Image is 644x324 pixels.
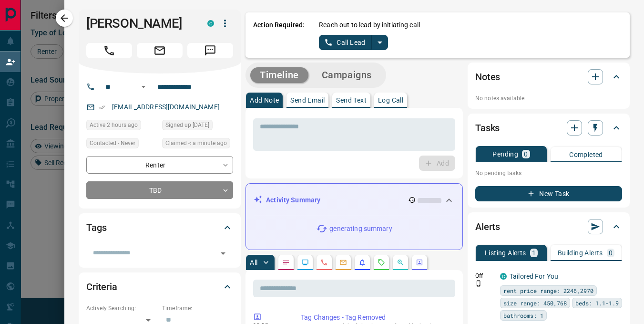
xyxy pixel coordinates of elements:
p: Send Text [336,97,367,104]
svg: Listing Alerts [358,259,366,266]
div: Alerts [475,215,622,238]
a: Tailored For You [510,272,558,280]
p: Building Alerts [558,250,603,256]
p: Completed [569,151,603,158]
span: Claimed < a minute ago [165,138,227,148]
p: Tag Changes - Tag Removed [301,313,451,323]
svg: Requests [378,259,385,266]
button: Open [138,81,149,93]
button: Campaigns [312,67,381,83]
div: Sun Oct 12 2025 [162,138,233,151]
h2: Criteria [86,279,117,294]
div: condos.ca [500,273,507,280]
p: Timeframe: [162,304,233,313]
div: Tasks [475,116,622,139]
div: Sun Oct 12 2025 [86,120,157,133]
h2: Tags [86,220,106,235]
button: New Task [475,186,622,201]
svg: Opportunities [397,259,404,266]
span: bathrooms: 1 [503,311,543,320]
svg: Lead Browsing Activity [301,259,309,266]
p: Reach out to lead by initiating call [319,20,420,30]
span: Call [86,43,132,58]
a: [EMAIL_ADDRESS][DOMAIN_NAME] [112,103,220,111]
div: Activity Summary [254,191,455,209]
button: Call Lead [319,35,372,50]
svg: Email Verified [99,104,105,111]
p: Action Required: [253,20,305,50]
div: Renter [86,156,233,174]
svg: Emails [339,259,347,266]
p: Add Note [250,97,279,104]
p: 1 [532,250,536,256]
span: Message [187,43,233,58]
p: Listing Alerts [485,250,526,256]
button: Open [216,247,230,260]
span: rent price range: 2246,2970 [503,286,593,295]
div: Mon Nov 25 2024 [162,120,233,133]
div: condos.ca [207,20,214,27]
div: Notes [475,65,622,88]
h2: Notes [475,69,500,84]
div: Criteria [86,275,233,298]
h1: [PERSON_NAME] [86,16,193,31]
p: Off [475,272,494,280]
p: Pending [492,151,518,157]
div: TBD [86,181,233,199]
span: Signed up [DATE] [165,120,209,130]
div: split button [319,35,388,50]
svg: Push Notification Only [475,280,482,287]
p: 0 [609,250,613,256]
svg: Notes [282,259,290,266]
p: generating summary [329,224,392,234]
p: Activity Summary [266,195,320,205]
p: All [250,259,257,266]
span: Active 2 hours ago [90,120,138,130]
p: No pending tasks [475,166,622,180]
p: Log Call [378,97,403,104]
p: 0 [524,151,528,157]
h2: Alerts [475,219,500,234]
svg: Agent Actions [416,259,423,266]
span: size range: 450,768 [503,298,567,308]
span: Contacted - Never [90,138,135,148]
p: Send Email [290,97,325,104]
div: Tags [86,216,233,239]
p: No notes available [475,94,622,103]
svg: Calls [320,259,328,266]
h2: Tasks [475,120,500,136]
span: beds: 1.1-1.9 [575,298,619,308]
span: Email [137,43,183,58]
button: Timeline [250,67,308,83]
